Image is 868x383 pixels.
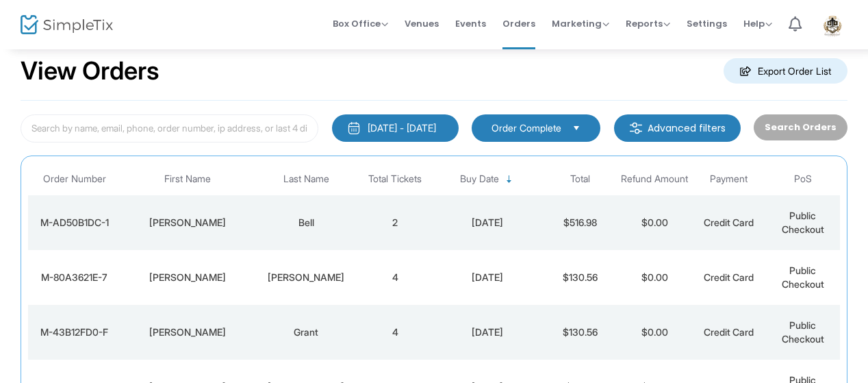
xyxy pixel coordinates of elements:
span: Credit Card [704,271,754,283]
img: monthly [347,121,361,135]
span: Help [743,17,772,30]
span: Box Office [333,17,388,30]
span: Events [455,6,486,41]
div: 7/24/2025 [435,271,539,284]
div: M-43B12FD0-F [31,325,117,339]
span: Order Complete [492,121,561,135]
span: Venues [405,6,439,41]
div: Jerry [124,271,251,284]
th: Total Tickets [358,163,432,195]
span: Credit Card [704,326,754,338]
th: Refund Amount [617,163,691,195]
div: [DATE] - [DATE] [368,121,436,135]
span: Payment [710,173,748,185]
span: Settings [687,6,727,41]
button: Select [567,121,586,136]
span: Buy Date [460,173,499,185]
m-button: Advanced filters [614,114,741,142]
div: Alexander [257,271,355,284]
span: Sortable [504,174,515,185]
td: $0.00 [617,305,691,360]
span: Last Name [283,173,329,185]
td: $130.56 [544,250,617,305]
span: First Name [164,173,211,185]
th: Total [544,163,617,195]
span: Marketing [552,17,609,30]
td: 2 [358,195,432,250]
div: Bell [257,216,355,230]
span: Order Number [43,173,106,185]
m-button: Export Order List [724,58,847,84]
td: $0.00 [617,250,691,305]
td: $0.00 [617,195,691,250]
span: Public Checkout [782,319,824,345]
span: Credit Card [704,217,754,228]
span: Public Checkout [782,210,824,235]
input: Search by name, email, phone, order number, ip address, or last 4 digits of card [21,114,318,143]
button: [DATE] - [DATE] [332,114,459,142]
span: Reports [626,17,670,30]
h2: View Orders [21,56,159,86]
span: Public Checkout [782,264,824,290]
span: Orders [502,6,535,41]
div: M-80A3621E-7 [31,271,117,284]
div: James [124,325,251,339]
td: $130.56 [544,305,617,360]
img: filter [629,121,643,135]
td: 4 [358,305,432,360]
td: $516.98 [544,195,617,250]
span: PoS [794,173,812,185]
div: Grant [257,325,355,339]
div: 9/3/2025 [435,216,539,230]
div: 7/9/2025 [435,325,539,339]
td: 4 [358,250,432,305]
div: M-AD50B1DC-1 [31,216,117,230]
div: Demarco [124,216,251,230]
